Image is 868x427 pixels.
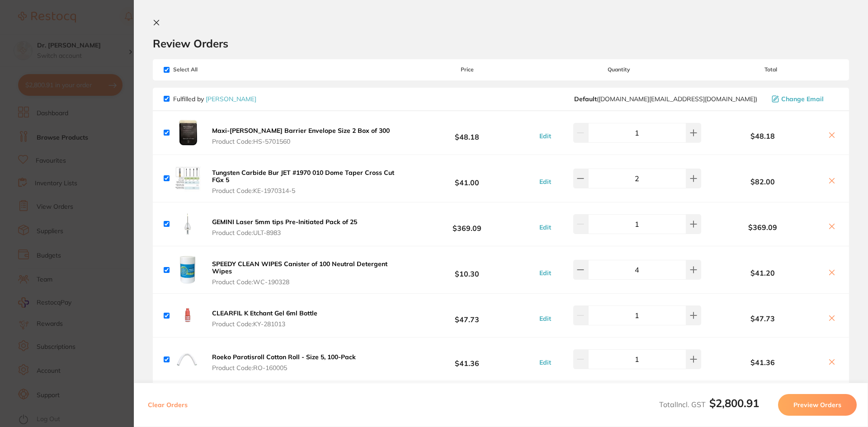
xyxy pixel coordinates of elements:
[164,66,254,73] span: Select All
[212,260,387,275] b: SPEEDY CLEAN WIPES Canister of 100 Neutral Detergent Wipes
[212,138,390,145] span: Product Code: HS-5701560
[173,164,202,193] img: bHY3dXh3Mg
[400,216,534,233] b: $369.09
[212,364,356,371] span: Product Code: RO-160005
[703,132,822,140] b: $48.18
[209,353,359,372] button: Roeko Parotisroll Cotton Roll - Size 5, 100-Pack Product Code:RO-160005
[212,320,317,328] span: Product Code: KY-281013
[212,218,357,226] b: GEMINI Laser 5mm tips Pre-Initiated Pack of 25
[400,307,534,324] b: $47.73
[173,118,202,147] img: MHZwd2g1Mg
[537,178,554,186] button: Edit
[537,223,554,231] button: Edit
[400,262,534,278] b: $10.30
[537,358,554,366] button: Edit
[574,95,597,103] b: Default
[537,132,554,140] button: Edit
[209,169,400,195] button: Tungsten Carbide Bur JET #1970 010 Dome Taper Cross Cut FGx 5 Product Code:KE-1970314-5
[400,351,534,368] b: $41.36
[537,269,554,277] button: Edit
[400,170,534,187] b: $41.00
[153,37,849,50] h2: Review Orders
[535,66,703,73] span: Quantity
[709,396,759,410] b: $2,800.91
[212,229,357,236] span: Product Code: ULT-8983
[212,187,397,194] span: Product Code: KE-1970314-5
[173,95,256,103] p: Fulfilled by
[173,345,202,374] img: MGoxNjJ2ZA
[173,301,202,330] img: ajVsZXBidw
[574,95,757,103] span: customer.care@henryschein.com.au
[703,269,822,277] b: $41.20
[781,95,824,103] span: Change Email
[209,309,320,328] button: CLEARFIL K Etchant Gel 6ml Bottle Product Code:KY-281013
[400,66,534,73] span: Price
[212,127,390,135] b: Maxi-[PERSON_NAME] Barrier Envelope Size 2 Box of 300
[209,127,392,145] button: Maxi-[PERSON_NAME] Barrier Envelope Size 2 Box of 300 Product Code:HS-5701560
[769,95,838,103] button: Change Email
[209,218,360,237] button: GEMINI Laser 5mm tips Pre-Initiated Pack of 25 Product Code:ULT-8983
[703,66,838,73] span: Total
[173,255,202,284] img: anJocWtmcA
[703,223,822,231] b: $369.09
[212,309,317,317] b: CLEARFIL K Etchant Gel 6ml Bottle
[145,394,190,416] button: Clear Orders
[778,394,857,416] button: Preview Orders
[659,400,759,409] span: Total Incl. GST
[212,169,394,184] b: Tungsten Carbide Bur JET #1970 010 Dome Taper Cross Cut FGx 5
[212,278,397,286] span: Product Code: WC-190328
[173,210,202,239] img: MnpnN2o5ag
[212,353,356,361] b: Roeko Parotisroll Cotton Roll - Size 5, 100-Pack
[703,358,822,366] b: $41.36
[206,95,256,103] a: [PERSON_NAME]
[537,314,554,323] button: Edit
[703,178,822,186] b: $82.00
[703,314,822,323] b: $47.73
[400,124,534,141] b: $48.18
[209,260,400,286] button: SPEEDY CLEAN WIPES Canister of 100 Neutral Detergent Wipes Product Code:WC-190328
